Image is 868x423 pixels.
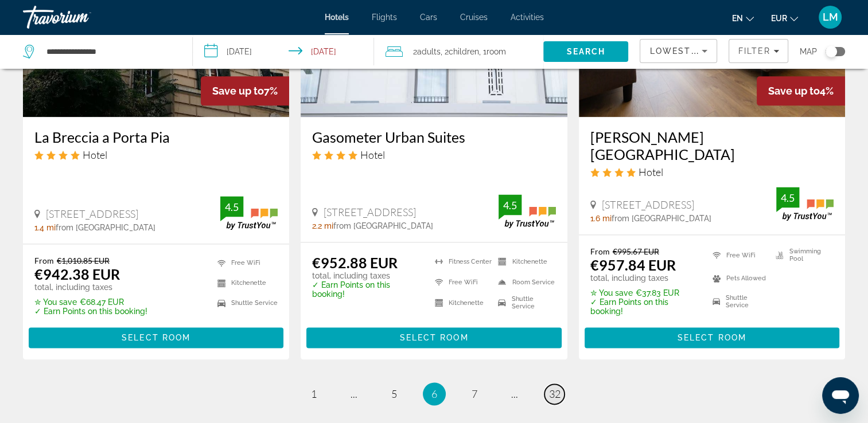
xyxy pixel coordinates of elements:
span: 1 [311,387,317,400]
span: 2.2 mi [312,221,333,230]
span: From [34,256,54,265]
a: Select Room [306,330,561,343]
h3: La Breccia a Porta Pia [34,128,278,146]
ins: €957.84 EUR [590,256,676,273]
div: 4.5 [499,198,521,212]
span: Save up to [212,85,264,97]
mat-select: Sort by [649,44,707,58]
span: Select Room [122,333,190,342]
a: Flights [372,13,397,22]
li: Free WiFi [707,246,770,264]
span: EUR [771,14,787,23]
li: Free WiFi [212,256,278,270]
span: from [GEOGRAPHIC_DATA] [612,214,711,223]
span: [STREET_ADDRESS] [602,198,694,211]
button: Filters [729,39,788,63]
div: 4.5 [220,200,243,214]
li: Kitchenette [492,254,555,269]
a: Cars [420,13,437,22]
button: Travelers: 2 adults, 2 children [374,34,544,69]
span: , 2 [441,44,479,60]
span: Room [486,47,506,56]
span: Save up to [768,85,820,97]
a: Select Room [585,330,839,343]
button: User Menu [815,5,845,29]
li: Shuttle Service [212,296,278,310]
span: 2 [413,44,441,60]
span: ✮ You save [34,297,77,307]
li: Fitness Center [429,254,492,269]
span: en [732,14,743,23]
button: Select Room [585,327,839,348]
span: Children [449,47,479,56]
li: Room Service [492,275,555,289]
span: Search [567,47,606,56]
span: Filter [738,46,770,56]
li: Swimming Pool [770,246,834,264]
button: Select check in and out date [193,34,374,69]
nav: Pagination [23,382,845,405]
ins: €942.38 EUR [34,265,120,283]
a: Gasometer Urban Suites [312,128,555,146]
div: 4.5 [776,191,799,205]
img: TrustYou guest rating badge [220,196,278,230]
span: Hotel [360,148,385,161]
a: [PERSON_NAME] [GEOGRAPHIC_DATA] [590,128,834,163]
span: ✮ You save [590,288,633,297]
span: Hotel [639,166,663,178]
button: Change language [732,10,754,26]
div: 4 star Hotel [34,148,278,161]
span: LM [823,11,838,23]
span: 5 [391,387,397,400]
a: Select Room [29,330,283,343]
span: [STREET_ADDRESS] [324,206,416,218]
iframe: Bouton de lancement de la fenêtre de messagerie [822,377,859,414]
p: total, including taxes [34,283,147,292]
button: Select Room [29,327,283,348]
button: Search [543,41,628,62]
a: Travorium [23,2,138,32]
a: Activities [511,13,544,22]
li: Kitchenette [429,295,492,310]
img: TrustYou guest rating badge [499,194,556,228]
a: Cruises [460,13,488,22]
img: TrustYou guest rating badge [776,187,834,221]
span: Select Room [678,333,746,342]
span: 7 [472,387,477,400]
span: Hotel [83,148,107,161]
span: from [GEOGRAPHIC_DATA] [56,223,155,232]
p: ✓ Earn Points on this booking! [590,297,698,316]
p: total, including taxes [312,271,421,280]
li: Shuttle Service [707,293,770,310]
a: Hotels [325,13,349,22]
span: Adults [417,47,441,56]
input: Search hotel destination [45,43,175,60]
span: Select Room [399,333,468,342]
del: €1,010.85 EUR [57,256,110,265]
p: ✓ Earn Points on this booking! [34,307,147,316]
p: total, including taxes [590,273,698,283]
span: ... [351,387,357,400]
span: Map [800,44,817,60]
button: Select Room [306,327,561,348]
div: 4 star Hotel [312,148,555,161]
span: 6 [431,387,437,400]
div: 4% [757,76,845,105]
ins: €952.88 EUR [312,254,398,271]
p: ✓ Earn Points on this booking! [312,280,421,299]
li: Free WiFi [429,275,492,289]
span: [STREET_ADDRESS] [46,207,138,220]
span: 1.4 mi [34,223,56,232]
del: €995.67 EUR [613,246,659,256]
span: , 1 [479,44,506,60]
p: €37.83 EUR [590,288,698,297]
span: 32 [549,387,560,400]
button: Change currency [771,10,798,26]
button: Toggle map [817,46,845,57]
